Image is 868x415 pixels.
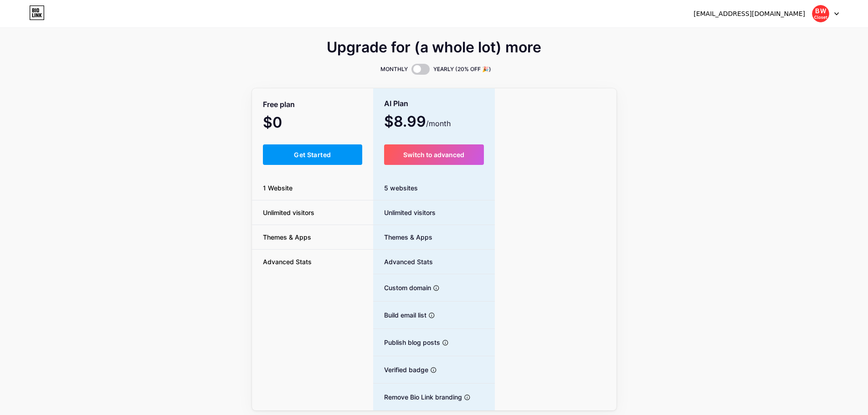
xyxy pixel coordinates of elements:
[263,97,295,113] span: Free plan
[373,257,433,266] span: Advanced Stats
[263,144,363,165] button: Get Started
[373,365,428,374] span: Verified badge
[380,65,408,74] span: MONTHLY
[373,338,440,347] span: Publish blog posts
[426,118,451,129] span: /month
[384,144,484,165] button: Switch to advanced
[433,65,491,74] span: YEARLY (20% OFF 🎉)
[252,232,322,242] span: Themes & Apps
[252,257,323,266] span: Advanced Stats
[373,176,495,200] div: 5 websites
[384,96,408,112] span: AI Plan
[403,151,464,159] span: Switch to advanced
[693,9,805,19] div: [EMAIL_ADDRESS][DOMAIN_NAME]
[812,5,829,22] img: bwcloset
[327,42,541,53] span: Upgrade for (a whole lot) more
[263,117,307,130] span: $0
[373,208,436,217] span: Unlimited visitors
[373,392,462,402] span: Remove Bio Link branding
[294,151,331,159] span: Get Started
[252,183,303,193] span: 1 Website
[373,310,426,320] span: Build email list
[373,283,431,292] span: Custom domain
[373,232,432,242] span: Themes & Apps
[252,208,325,217] span: Unlimited visitors
[384,116,451,129] span: $8.99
